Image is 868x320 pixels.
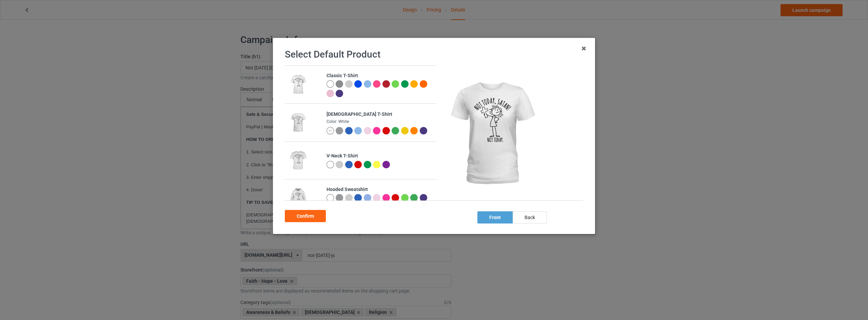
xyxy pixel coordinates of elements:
[327,153,433,159] div: V-Neck T-Shirt
[285,48,583,61] h1: Select Default Product
[327,72,433,79] div: Classic T-Shirt
[327,119,433,125] div: Color: White
[513,211,547,223] div: back
[477,211,513,223] div: front
[285,210,326,222] div: Confirm
[327,111,433,118] div: [DEMOGRAPHIC_DATA] T-Shirt
[336,80,343,88] img: heather_texture.png
[327,186,433,193] div: Hooded Sweatshirt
